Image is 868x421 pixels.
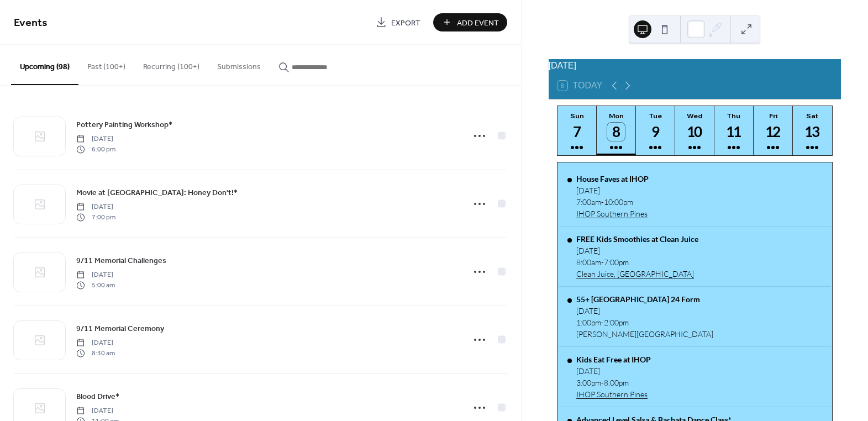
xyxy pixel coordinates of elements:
span: 5:00 am [76,280,115,290]
div: 11 [725,123,743,141]
div: Fri [757,112,790,120]
span: [DATE] [76,406,119,416]
div: Tue [639,112,672,120]
div: Sun [561,112,593,120]
button: Sat13 [793,106,832,155]
button: Thu11 [714,106,754,155]
span: 10:00pm [604,197,633,207]
span: 9/11 Memorial Challenges [76,255,166,267]
div: [DATE] [576,246,698,255]
span: [DATE] [76,338,115,348]
span: Blood Drive* [76,391,119,403]
span: 8:30 am [76,348,115,358]
span: Movie at [GEOGRAPHIC_DATA]: Honey Don't!* [76,187,238,199]
div: 13 [803,123,822,141]
span: 8:00pm [604,378,629,387]
div: 55+ [GEOGRAPHIC_DATA] 24 Form [576,294,713,304]
span: Export [391,17,420,29]
span: [DATE] [76,202,115,212]
div: [PERSON_NAME][GEOGRAPHIC_DATA] [576,329,713,339]
a: Pottery Painting Workshop* [76,118,172,131]
span: Events [14,12,48,34]
button: Mon8 [597,106,636,155]
div: [DATE] [549,59,841,72]
div: Kids Eat Free at IHOP [576,355,651,364]
span: 7:00am [576,197,601,207]
span: 7:00 pm [76,212,115,222]
a: Export [367,13,429,31]
a: IHOP Southern Pines [576,390,651,399]
button: Wed10 [675,106,714,155]
button: Add Event [433,13,507,31]
span: - [601,318,604,327]
button: Submissions [208,45,270,84]
a: Movie at [GEOGRAPHIC_DATA]: Honey Don't!* [76,186,238,199]
span: 8:00am [576,257,601,267]
span: - [601,257,604,267]
span: 2:00pm [604,318,629,327]
button: Upcoming (98) [11,45,78,85]
div: 12 [764,123,782,141]
div: Thu [718,112,750,120]
button: Sun7 [557,106,597,155]
span: 1:00pm [576,318,601,327]
button: Recurring (100+) [134,45,208,84]
span: 6:00 pm [76,144,115,154]
div: Sat [796,112,829,120]
div: [DATE] [576,366,651,376]
span: - [601,197,604,207]
div: [DATE] [576,306,713,315]
a: 9/11 Memorial Ceremony [76,322,164,335]
div: [DATE] [576,186,649,195]
span: [DATE] [76,134,115,144]
span: 7:00pm [604,257,629,267]
div: 7 [568,123,586,141]
a: Blood Drive* [76,390,119,403]
button: Past (100+) [78,45,134,84]
span: 9/11 Memorial Ceremony [76,323,164,335]
span: Add Event [457,17,499,29]
span: - [601,378,604,387]
a: Clean Juice, [GEOGRAPHIC_DATA] [576,269,698,278]
div: Wed [678,112,711,120]
button: Fri12 [754,106,793,155]
span: [DATE] [76,270,115,280]
div: House Faves at IHOP [576,174,649,183]
div: Mon [600,112,633,120]
div: 9 [646,123,665,141]
span: 3:00pm [576,378,601,387]
a: 9/11 Memorial Challenges [76,254,166,267]
div: FREE Kids Smoothies at Clean Juice [576,234,698,244]
a: IHOP Southern Pines [576,209,649,218]
button: Tue9 [636,106,675,155]
span: Pottery Painting Workshop* [76,119,172,131]
div: 8 [607,123,625,141]
div: 10 [686,123,704,141]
